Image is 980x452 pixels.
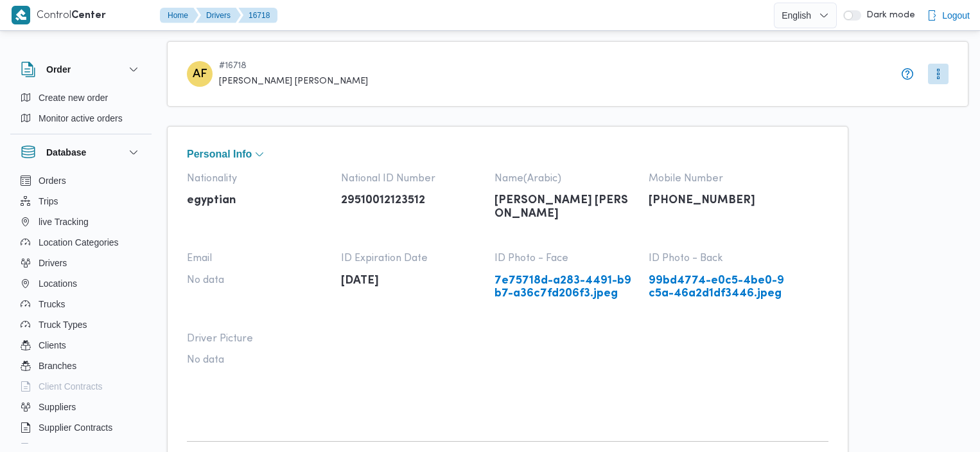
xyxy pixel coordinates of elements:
[649,173,790,185] span: Mobile Number
[21,62,141,77] button: Order
[922,3,975,28] button: Logout
[15,273,146,294] button: Locations
[494,194,636,221] p: [PERSON_NAME] [PERSON_NAME]
[39,399,76,415] span: Suppliers
[219,77,368,87] span: [PERSON_NAME] [PERSON_NAME]
[15,314,146,335] button: Truck Types
[39,338,66,353] span: Clients
[39,379,103,394] span: Client Contracts
[46,145,86,160] h3: Database
[39,317,87,332] span: Truck Types
[187,149,828,159] button: Personal Info
[12,6,30,24] img: X8yXhbKr1z7QwAAAABJRU5ErkJggg==
[39,358,76,374] span: Branches
[15,212,146,232] button: live Tracking
[39,420,112,435] span: Supplier Contracts
[196,8,241,23] button: Drivers
[187,354,328,366] span: No data
[187,173,328,185] span: Nationality
[15,108,146,129] button: Monitor active orders
[187,275,328,286] span: No data
[39,235,119,250] span: Location Categories
[160,8,198,23] button: Home
[15,170,146,191] button: Orders
[193,61,207,87] span: AF
[341,194,482,208] p: 29510012123512
[341,275,482,288] p: [DATE]
[928,64,949,84] button: More
[39,173,66,188] span: Orders
[187,333,328,345] span: Driver Picture
[649,253,790,264] span: ID Photo - Back
[15,335,146,356] button: Clients
[187,149,252,159] span: Personal Info
[15,232,146,253] button: Location Categories
[649,275,790,301] a: 99bd4774-e0c5-4be0-9c5a-46a2d1df3446.jpeg
[15,397,146,417] button: Suppliers
[187,253,328,264] span: Email
[900,66,915,82] button: info
[494,275,636,301] a: 7e75718d-a283-4491-b9b7-a36c7fd206f3.jpeg
[15,87,146,108] button: Create new order
[39,296,65,312] span: Trucks
[39,276,77,291] span: Locations
[21,145,141,160] button: Database
[15,356,146,376] button: Branches
[942,8,970,23] span: Logout
[649,194,790,208] p: [PHONE_NUMBER]
[187,61,213,87] div: Amaro Fthai Afiefi Mosai
[341,173,482,185] span: National ID Number
[15,191,146,212] button: Trips
[39,111,123,126] span: Monitor active orders
[10,87,152,134] div: Order
[187,163,828,418] div: Personal Info
[10,170,152,449] div: Database
[15,376,146,397] button: Client Contracts
[15,417,146,438] button: Supplier Contracts
[494,253,636,264] span: ID Photo - Face
[15,294,146,314] button: Trucks
[71,11,106,21] b: Center
[238,8,277,23] button: 16718
[15,253,146,273] button: Drivers
[219,61,368,71] span: # 16718
[187,194,328,208] p: egyptian
[39,214,89,230] span: live Tracking
[861,10,915,21] span: Dark mode
[39,194,58,209] span: Trips
[494,173,636,185] span: Name(Arabic)
[341,253,482,264] span: ID Expiration Date
[39,90,108,105] span: Create new order
[46,62,71,77] h3: Order
[39,255,67,271] span: Drivers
